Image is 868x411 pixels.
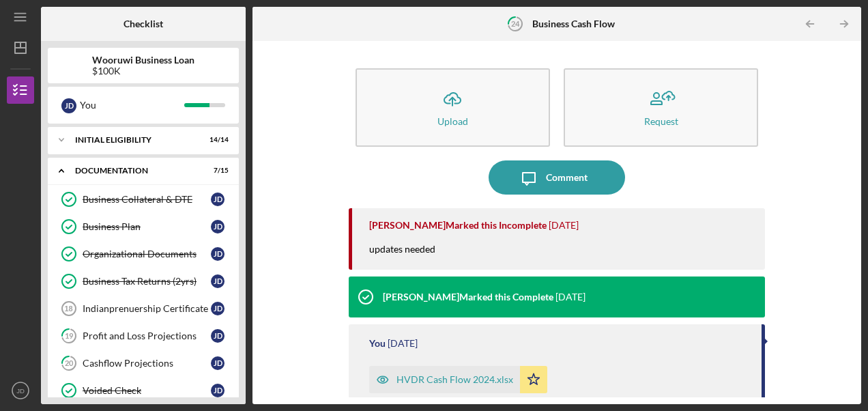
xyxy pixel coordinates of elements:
div: 14 / 14 [204,136,229,144]
a: 18Indianprenuership CertificateJD [55,295,232,322]
div: Cashflow Projections [83,358,211,369]
a: Business Tax Returns (2yrs)JD [55,268,232,295]
div: Request [644,116,678,126]
time: 2025-08-19 18:47 [549,220,579,231]
div: Business Plan [83,221,211,232]
div: Comment [546,160,588,195]
time: 2024-10-11 19:04 [388,338,418,349]
a: Voided CheckJD [55,377,232,404]
div: J D [211,302,225,315]
div: J D [211,247,225,261]
div: J D [211,329,225,343]
a: Business PlanJD [55,213,232,240]
b: Business Cash Flow [532,18,615,29]
a: 20Cashflow ProjectionsJD [55,350,232,377]
b: Wooruwi Business Loan [92,55,194,66]
tspan: 20 [65,359,74,368]
text: JD [16,387,25,395]
div: [PERSON_NAME] Marked this Incomplete [369,220,547,231]
div: Business Tax Returns (2yrs) [83,276,211,287]
a: Organizational DocumentsJD [55,240,232,268]
div: You [369,338,386,349]
button: Comment [489,160,625,195]
div: Profit and Loss Projections [83,330,211,341]
tspan: 24 [511,19,520,28]
button: Upload [356,68,550,147]
time: 2024-10-31 18:15 [555,292,585,302]
div: Initial Eligibility [75,136,194,144]
div: J D [211,384,225,397]
b: Checklist [124,18,163,29]
div: Indianprenuership Certificate [83,303,211,314]
div: updates needed [369,242,449,270]
div: 7 / 15 [204,167,229,175]
a: 19Profit and Loss ProjectionsJD [55,322,232,350]
button: HVDR Cash Flow 2024.xlsx [369,366,547,393]
div: You [80,94,184,117]
div: J D [211,274,225,288]
tspan: 18 [64,304,72,313]
div: J D [211,220,225,233]
button: Request [564,68,758,147]
div: J D [211,193,225,206]
div: Upload [437,116,468,126]
button: JD [7,377,34,404]
div: J D [211,356,225,370]
div: Documentation [75,167,194,175]
div: Voided Check [83,385,211,396]
div: J D [61,98,76,113]
a: Business Collateral & DTEJD [55,186,232,213]
div: Business Collateral & DTE [83,194,211,205]
div: [PERSON_NAME] Marked this Complete [383,292,553,302]
div: Organizational Documents [83,249,211,259]
div: $100K [92,66,194,76]
div: HVDR Cash Flow 2024.xlsx [396,374,513,385]
tspan: 19 [65,332,74,341]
